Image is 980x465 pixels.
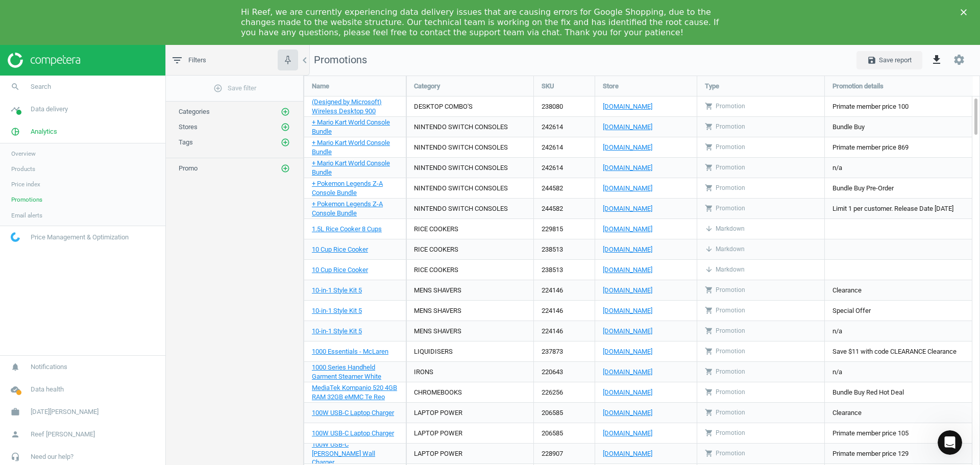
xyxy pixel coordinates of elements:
[31,127,57,136] span: Analytics
[31,452,73,461] span: Need our help?
[534,403,595,423] div: 206585
[603,123,689,132] a: [DOMAIN_NAME]
[705,82,719,91] span: Type
[312,200,383,217] span: + Pokemon Legends Z-A Console Bundle
[312,307,362,314] span: 10-in-1 Style Kit 5
[925,48,948,72] button: get_app
[6,100,25,119] i: timeline
[948,49,970,71] button: settings
[312,159,390,176] span: + Mario Kart World Console Bundle
[705,306,713,314] i: shopping_cart
[414,123,508,132] div: NINTENDO SWITCH CONSOLES
[31,362,67,372] span: Notifications
[8,53,80,68] img: ajHJNr6hYgQAAAAASUVORK5CYII=
[534,362,595,382] div: 220643
[603,225,689,234] a: [DOMAIN_NAME]
[280,137,290,148] button: add_circle_outline
[705,123,745,131] div: Promotion
[534,301,595,321] div: 224146
[11,195,42,204] span: Promotions
[705,347,745,356] div: Promotion
[534,117,595,137] div: 242614
[312,408,394,418] a: 100W USB-C Laptop Charger
[705,449,713,457] i: shopping_cart
[832,327,842,336] span: n/a
[312,118,398,136] a: + Mario Kart World Console Bundle
[11,150,36,158] span: Overview
[705,388,745,397] div: Promotion
[534,96,595,116] div: 238080
[832,347,957,356] span: Save $11 with code CLEARANCE Clearance
[603,102,689,111] a: [DOMAIN_NAME]
[705,286,713,294] i: shopping_cart
[832,429,909,438] span: Primate member price 105
[312,245,368,254] a: 10 Cup Rice Cooker
[312,348,388,355] span: 1000 Essentials - McLaren
[414,102,473,111] div: DESKTOP COMBO'S
[11,211,42,219] span: Email alerts
[705,245,745,254] div: Markdown
[304,53,367,67] span: Promotions
[31,233,129,242] span: Price Management & Optimization
[705,143,713,151] i: shopping_cart
[705,245,713,253] i: arrow_downward
[705,408,713,417] i: shopping_cart
[312,363,381,380] span: 1000 Series Handheld Garment Steamer White
[312,246,368,253] span: 10 Cup Rice Cooker
[534,219,595,239] div: 229815
[534,260,595,280] div: 238513
[603,327,689,336] a: [DOMAIN_NAME]
[953,54,965,66] i: settings
[312,225,382,234] a: 1.5L Rice Cooker 8 Cups
[705,204,745,213] div: Promotion
[705,143,745,152] div: Promotion
[534,239,595,259] div: 238513
[179,123,198,131] span: Stores
[312,429,394,437] span: 100W USB-C Laptop Charger
[534,280,595,300] div: 224146
[832,388,904,397] span: Bundle Buy Red Hot Deal
[11,232,20,242] img: wGWNvw8QSZomAAAAABJRU5ErkJggg==
[534,137,595,157] div: 242614
[705,123,713,131] i: shopping_cart
[6,425,25,444] i: person
[603,388,689,397] a: [DOMAIN_NAME]
[312,306,362,315] a: 10-in-1 Style Kit 5
[414,143,508,152] div: NINTENDO SWITCH CONSOLES
[312,139,390,156] span: + Mario Kart World Console Bundle
[832,123,865,132] span: Bundle Buy
[312,180,383,197] span: + Pokemon Legends Z-A Console Bundle
[11,180,40,188] span: Price index
[31,385,64,394] span: Data health
[705,429,713,437] i: shopping_cart
[603,82,619,91] span: Store
[312,98,382,115] span: (Designed by Microsoft) Wireless Desktop 900
[312,286,362,295] a: 10-in-1 Style Kit 5
[603,449,689,458] a: [DOMAIN_NAME]
[705,102,713,110] i: shopping_cart
[312,374,398,411] a: 100E 4th Gen 11.6 Inch HD MediaTek Kompanio 520 4GB RAM 32GB eMMC Te Reo Chromebook - Graphite Grey
[832,184,894,193] span: Bundle Buy Pre-Order
[312,97,398,116] a: (Designed by Microsoft) Wireless Desktop 900
[312,363,398,381] a: 1000 Series Handheld Garment Steamer White
[705,368,713,376] i: shopping_cart
[281,138,290,147] i: add_circle_outline
[312,429,394,438] a: 100W USB-C Laptop Charger
[6,402,25,422] i: work
[166,78,303,99] button: add_circle_outlineSave filter
[705,306,745,315] div: Promotion
[31,430,95,439] span: Reef [PERSON_NAME]
[179,164,198,172] span: Promo
[603,286,689,295] a: [DOMAIN_NAME]
[414,245,458,254] div: RICE COOKERS
[705,408,745,417] div: Promotion
[6,77,25,96] i: search
[312,286,362,294] span: 10-in-1 Style Kit 5
[705,163,745,172] div: Promotion
[312,138,398,157] a: + Mario Kart World Console Bundle
[312,266,368,274] span: 10 Cup Rice Cooker
[241,7,723,38] div: Hi Reef, we are currently experiencing data delivery issues that are causing errors for Google Sh...
[534,178,595,198] div: 244582
[603,245,689,254] a: [DOMAIN_NAME]
[705,204,713,212] i: shopping_cart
